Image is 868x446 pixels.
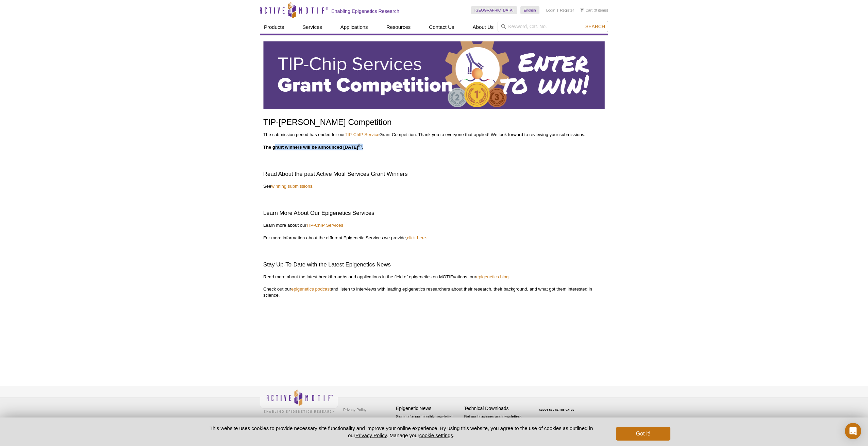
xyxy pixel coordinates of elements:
[260,21,288,34] a: Products
[341,405,368,415] a: Privacy Policy
[382,21,415,34] a: Resources
[263,235,605,241] p: For more information about the different Epigenetic Services we provide, .
[539,409,574,411] a: ABOUT SSL CERTIFICATES
[263,274,605,298] p: Read more about the latest breakthroughs and applications in the field of epigenetics on MOTIFvat...
[583,23,607,30] button: Search
[464,414,529,431] p: Get our brochures and newsletters, or request them by mail.
[585,24,605,29] span: Search
[396,414,461,437] p: Sign up for our monthly newsletter highlighting recent publications in the field of epigenetics.
[520,6,539,14] a: English
[291,286,331,292] a: epigenetics podcast
[260,387,338,414] img: Active Motif,
[532,399,583,414] table: Click to Verify - This site chose Symantec SSL for secure e-commerce and confidential communicati...
[419,432,453,438] button: cookie settings
[263,132,605,138] p: The submission period has ended for our Grant Competition. Thank you to everyone that applied! We...
[498,21,608,32] input: Keyword, Cat. No.
[298,21,326,34] a: Services
[306,223,343,228] a: TIP-ChIP Services
[407,235,426,240] a: click here
[560,8,574,13] a: Register
[331,8,399,14] h2: Enabling Epigenetics Research
[263,118,605,128] h1: TIP-[PERSON_NAME] Competition
[198,425,605,439] p: This website uses cookies to provide necessary site functionality and improve your online experie...
[263,170,605,178] h2: Read About the past Active Motif Services Grant Winners
[263,261,605,269] h2: Stay Up-To-Date with the Latest Epigenetics News
[263,209,605,217] h2: Learn More About Our Epigenetics Services
[263,183,605,189] p: See .
[396,406,461,411] h4: Epigenetic News
[341,415,377,425] a: Terms & Conditions
[581,8,592,13] a: Cart
[616,427,670,441] button: Got it!
[581,6,608,14] li: (0 items)
[476,274,508,279] a: epigenetics blog
[464,406,529,411] h4: Technical Downloads
[581,8,584,12] img: Your Cart
[345,132,380,137] a: TIP-ChIP Service
[355,432,387,438] a: Privacy Policy
[546,8,555,13] a: Login
[425,21,458,34] a: Contact Us
[263,222,605,228] p: Learn more about our
[358,144,362,148] sup: th
[263,145,363,150] strong: The grant winners will be announced [DATE] .
[845,423,861,439] div: Open Intercom Messenger
[471,6,517,14] a: [GEOGRAPHIC_DATA]
[557,6,558,14] li: |
[263,41,605,109] img: Active Motif TIP-ChIP Services Grant Competition
[271,184,312,189] a: winning submissions
[336,21,372,34] a: Applications
[469,21,498,34] a: About Us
